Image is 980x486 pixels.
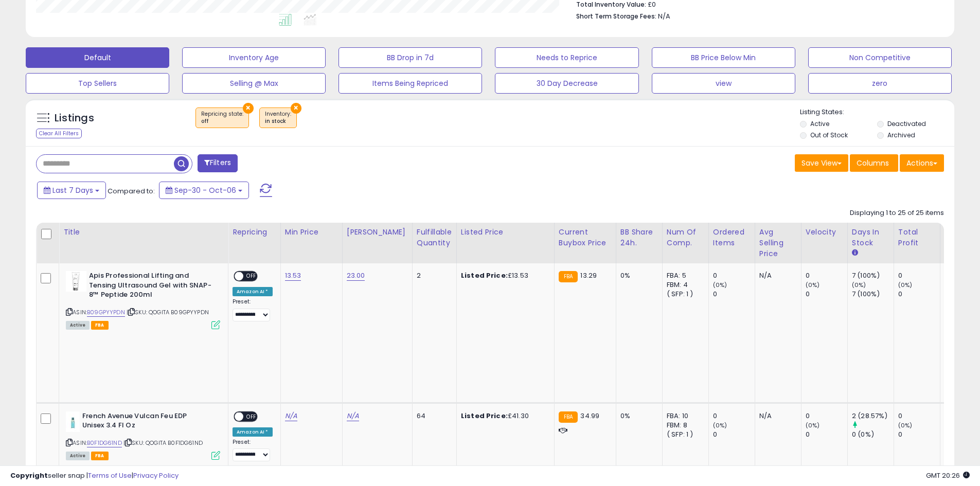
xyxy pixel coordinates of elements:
img: 31lQn4KIrqL._SL40_.jpg [66,411,80,432]
small: Days In Stock. [852,248,858,258]
label: Active [810,119,829,128]
button: × [291,103,301,114]
div: 0 [898,430,940,439]
button: Items Being Repriced [338,73,482,94]
span: Columns [857,158,889,168]
span: Repricing state : [201,110,243,125]
div: ASIN: [66,271,220,328]
span: | SKU: QOGITA B0F1DG61ND [123,439,203,447]
label: Out of Stock [810,131,848,139]
a: Privacy Policy [133,471,179,480]
div: BB Share 24h. [620,227,658,248]
button: Non Competitive [808,47,952,68]
p: Listing States: [800,107,954,117]
div: Preset: [233,439,273,462]
div: 0 [713,271,755,280]
div: Total Profit [898,227,936,248]
a: B0F1DG61ND [87,439,122,447]
div: Days In Stock [852,227,889,248]
div: Preset: [233,298,273,321]
button: BB Drop in 7d [338,47,482,68]
span: 13.29 [580,271,597,280]
a: 23.00 [347,271,365,281]
a: N/A [285,411,297,421]
button: 30 Day Decrease [495,73,638,94]
button: Inventory Age [182,47,326,68]
div: 0 [806,290,847,299]
a: N/A [347,411,359,421]
div: FBM: 8 [667,421,701,430]
button: Default [26,47,169,68]
button: × [243,103,254,114]
img: 31lbeoq6iRL._SL40_.jpg [66,271,86,292]
div: Clear All Filters [36,129,82,138]
button: Save View [795,154,848,172]
span: 34.99 [580,411,599,421]
small: (0%) [852,281,866,289]
b: Short Term Storage Fees: [576,12,656,21]
div: FBA: 5 [667,271,701,280]
span: N/A [658,11,670,21]
div: 0 [806,411,847,421]
button: Needs to Reprice [495,47,638,68]
div: 7 (100%) [852,290,894,299]
span: Last 7 Days [52,185,93,195]
div: Amazon AI * [233,287,273,296]
button: Columns [850,154,898,172]
div: 2 (28.57%) [852,411,894,421]
div: 2 [417,271,449,280]
span: OFF [243,412,260,421]
div: £13.53 [461,271,546,280]
span: Inventory : [265,110,291,125]
div: N/A [759,411,793,421]
small: (0%) [898,281,913,289]
small: (0%) [898,421,913,429]
b: Listed Price: [461,411,508,421]
div: Avg Selling Price [759,227,797,259]
button: zero [808,73,952,94]
button: Last 7 Days [37,182,106,199]
span: 2025-10-14 20:26 GMT [926,471,970,480]
div: 0 [806,271,847,280]
div: 0 [806,430,847,439]
button: view [652,73,795,94]
div: Current Buybox Price [559,227,612,248]
div: seller snap | | [10,471,179,481]
div: FBA: 10 [667,411,701,421]
div: 0 [713,411,755,421]
span: OFF [243,272,260,281]
button: BB Price Below Min [652,47,795,68]
div: Amazon AI * [233,427,273,437]
div: 0 [898,271,940,280]
div: Min Price [285,227,338,238]
div: 0 [898,411,940,421]
small: (0%) [713,281,727,289]
div: 0% [620,411,654,421]
div: FBM: 4 [667,280,701,290]
h5: Listings [55,111,94,125]
div: Num of Comp. [667,227,704,248]
strong: Copyright [10,471,48,480]
div: ( SFP: 1 ) [667,290,701,299]
span: FBA [91,321,109,330]
span: Compared to: [108,186,155,196]
a: Terms of Use [88,471,132,480]
div: 0 [898,290,940,299]
a: B09GPYYPDN [87,308,125,317]
button: Actions [900,154,944,172]
div: £41.30 [461,411,546,421]
a: 13.53 [285,271,301,281]
small: (0%) [713,421,727,429]
div: 64 [417,411,449,421]
span: FBA [91,452,109,460]
div: Velocity [806,227,843,238]
button: Sep-30 - Oct-06 [159,182,249,199]
div: 7 (100%) [852,271,894,280]
div: N/A [759,271,793,280]
small: FBA [559,271,578,282]
div: in stock [265,118,291,125]
div: Displaying 1 to 25 of 25 items [850,208,944,218]
div: 0 [713,290,755,299]
div: 0 [713,430,755,439]
label: Archived [887,131,915,139]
